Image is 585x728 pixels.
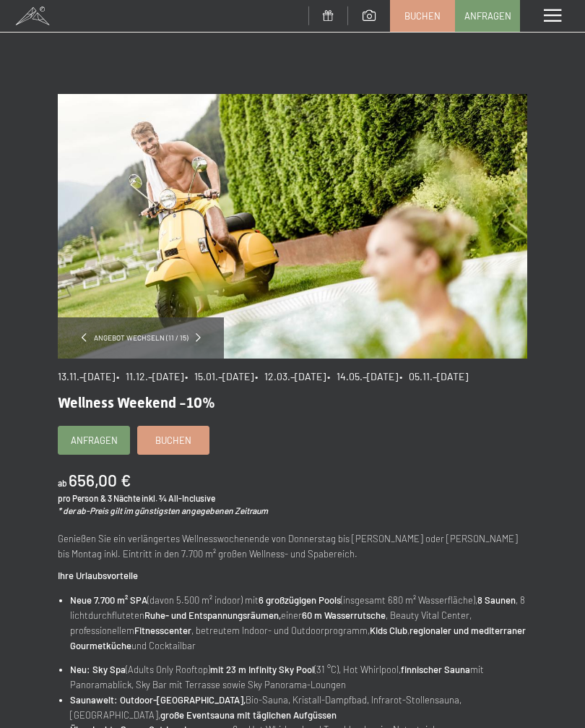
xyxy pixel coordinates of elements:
span: pro Person & [58,493,106,503]
a: Buchen [138,427,209,454]
span: 3 Nächte [108,493,140,503]
span: 13.11.–[DATE] [58,370,115,382]
span: Wellness Weekend -10% [58,394,215,411]
b: 656,00 € [69,470,131,490]
strong: regionaler und mediterraner Gourmetküche [70,625,526,651]
p: Genießen Sie ein verlängertes Wellnesswochenende von Donnerstag bis [PERSON_NAME] oder [PERSON_NA... [58,531,527,562]
li: (Adults Only Rooftop) (31 °C), Hot Whirlpool, mit Panoramablick, Sky Bar mit Terrasse sowie Sky P... [70,662,527,693]
strong: große Eventsauna mit täglichen Aufgüssen [160,709,337,721]
strong: Neue 7.700 m² SPA [70,594,147,606]
span: Anfragen [71,434,118,447]
span: • 12.03.–[DATE] [255,370,326,382]
strong: 6 großzügigen Pools [259,594,341,606]
span: • 14.05.–[DATE] [327,370,398,382]
a: Anfragen [58,427,129,454]
span: inkl. ¾ All-Inclusive [142,493,215,503]
strong: Ruhe- und Entspannungsräumen, [144,609,281,621]
strong: finnischer Sauna [401,664,470,675]
span: • 05.11.–[DATE] [399,370,468,382]
a: Anfragen [456,1,519,31]
span: Buchen [404,9,441,22]
span: • 15.01.–[DATE] [185,370,253,382]
strong: 8 Saunen [477,594,516,606]
strong: Neu: Sky Spa [70,664,126,675]
span: Angebot wechseln (11 / 15) [87,333,196,343]
span: ab [58,478,67,488]
strong: mit 23 m Infinity Sky Pool [210,664,314,675]
strong: Fitnesscenter [134,625,191,636]
a: Buchen [391,1,454,31]
strong: 60 m Wasserrutsche [302,609,386,621]
strong: Kids Club [370,625,407,636]
strong: Saunawelt: Outdoor-[GEOGRAPHIC_DATA], [70,694,246,706]
li: Bio-Sauna, Kristall-Dampfbad, Infrarot-Stollensauna, [GEOGRAPHIC_DATA], [70,693,527,723]
em: * der ab-Preis gilt im günstigsten angegebenen Zeitraum [58,505,268,515]
li: (davon 5.500 m² indoor) mit (insgesamt 680 m² Wasserfläche), , 8 lichtdurchfluteten einer , Beaut... [70,593,527,653]
span: Buchen [155,434,191,447]
span: Anfragen [464,9,511,22]
img: Wellness Weekend -10% [58,94,527,359]
span: • 11.12.–[DATE] [116,370,183,382]
strong: Ihre Urlaubsvorteile [58,570,138,581]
